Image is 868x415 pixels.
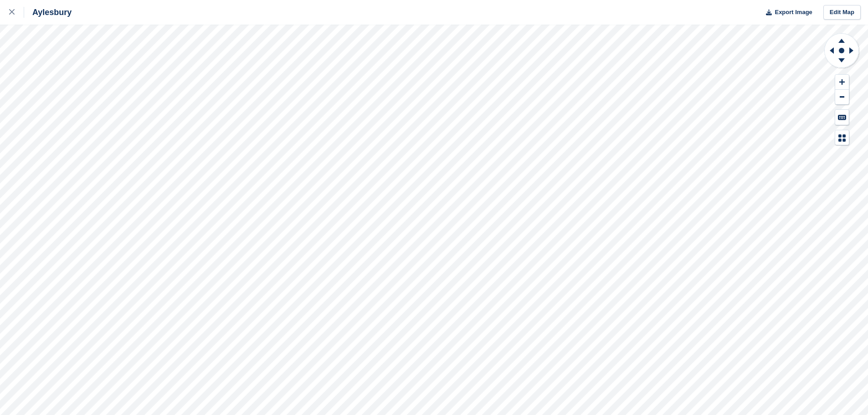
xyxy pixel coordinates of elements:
button: Zoom Out [835,90,849,105]
button: Zoom In [835,75,849,90]
button: Export Image [760,5,812,20]
button: Map Legend [835,130,849,145]
a: Edit Map [823,5,861,20]
button: Keyboard Shortcuts [835,110,849,125]
span: Export Image [775,8,812,17]
div: Aylesbury [24,7,72,18]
